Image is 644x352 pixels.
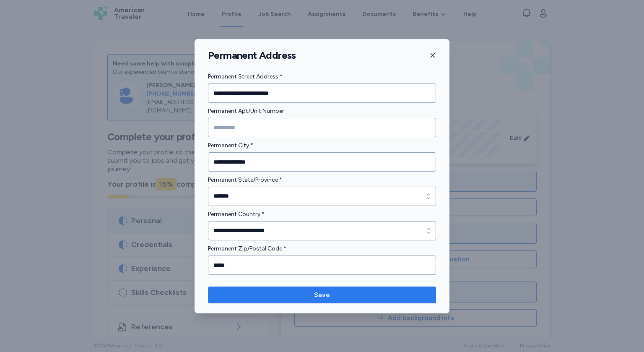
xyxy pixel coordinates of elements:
label: Permanent City * [208,141,436,151]
label: Permanent Street Address * [208,72,436,82]
label: Permanent Country * [208,209,436,219]
input: Permanent City * [208,152,436,172]
button: Save [208,287,436,303]
label: Permanent State/Province * [208,175,436,185]
input: Permanent Street Address * [208,83,436,103]
label: Permanent Apt/Unit Number [208,106,436,116]
span: Save [314,290,330,300]
label: Permanent Zip/Postal Code * [208,244,436,254]
input: Permanent Apt/Unit Number [208,118,436,137]
input: Permanent Zip/Postal Code * [208,256,436,275]
h1: Permanent Address [208,49,296,62]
